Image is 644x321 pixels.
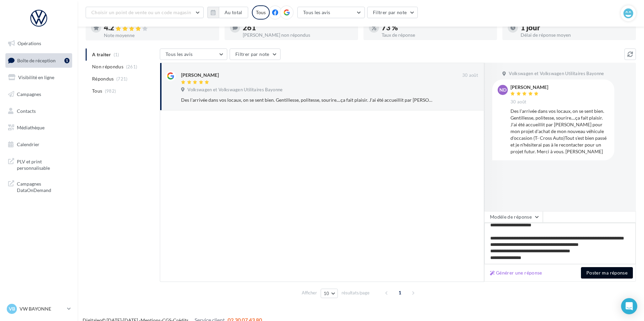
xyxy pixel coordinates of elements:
[394,287,405,298] span: 1
[4,53,74,68] a: Boîte de réception1
[92,75,114,82] span: Répondus
[17,91,41,97] span: Campagnes
[243,24,353,31] div: 261
[105,88,116,94] span: (982)
[104,24,214,32] div: 4.2
[17,179,69,194] span: Campagnes DataOnDemand
[92,63,123,70] span: Non répondus
[510,108,609,155] div: Des l'arrivée dans vos locaux, on se sent bien. Gentillesse, politesse, sourire....ça fait plaisi...
[181,72,219,78] div: [PERSON_NAME]
[4,154,74,174] a: PLV et print personnalisable
[92,88,102,94] span: Tous
[4,137,74,152] a: Calendrier
[484,211,543,223] button: Modèle de réponse
[181,97,434,103] div: Des l'arrivée dans vos locaux, on se sent bien. Gentillesse, politesse, sourire....ça fait plaisi...
[17,157,69,171] span: PLV et print personnalisable
[324,291,329,296] span: 10
[17,125,45,130] span: Médiathèque
[207,7,248,18] button: Au total
[91,9,191,15] span: Choisir un point de vente ou un code magasin
[303,9,330,15] span: Tous les avis
[160,49,227,60] button: Tous les avis
[4,87,74,101] a: Campagnes
[17,108,36,114] span: Contacts
[4,104,74,118] a: Contacts
[18,40,41,46] span: Opérations
[17,57,56,63] span: Boîte de réception
[509,71,604,77] span: Volkswagen et Volkswagen Utilitaires Bayonne
[17,141,39,147] span: Calendrier
[581,267,633,279] button: Poster ma réponse
[521,24,631,31] div: 1 jour
[5,302,72,315] a: VB VW BAYONNE
[86,7,204,18] button: Choisir un point de vente ou un code magasin
[510,99,526,105] span: 30 août
[252,5,270,20] div: Tous
[116,76,128,82] span: (721)
[521,33,631,37] div: Délai de réponse moyen
[4,121,74,135] a: Médiathèque
[462,72,478,78] span: 30 août
[367,7,418,18] button: Filtrer par note
[187,87,283,93] span: Volkswagen et Volkswagen Utilitaires Bayonne
[382,33,492,37] div: Taux de réponse
[20,306,64,312] p: VW BAYONNE
[621,298,637,314] div: Open Intercom Messenger
[510,85,548,90] div: [PERSON_NAME]
[499,87,506,93] span: nD
[297,7,365,18] button: Tous les avis
[321,289,338,298] button: 10
[243,33,353,37] div: [PERSON_NAME] non répondus
[18,74,54,80] span: Visibilité en ligne
[230,49,281,60] button: Filtrer par note
[64,58,69,63] div: 1
[104,33,214,38] div: Note moyenne
[4,70,74,85] a: Visibilité en ligne
[342,290,370,296] span: résultats/page
[9,306,15,312] span: VB
[4,176,74,196] a: Campagnes DataOnDemand
[166,51,193,57] span: Tous les avis
[4,36,74,51] a: Opérations
[382,24,492,31] div: 73 %
[126,64,138,69] span: (261)
[219,7,248,18] button: Au total
[302,290,317,296] span: Afficher
[487,269,545,277] button: Générer une réponse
